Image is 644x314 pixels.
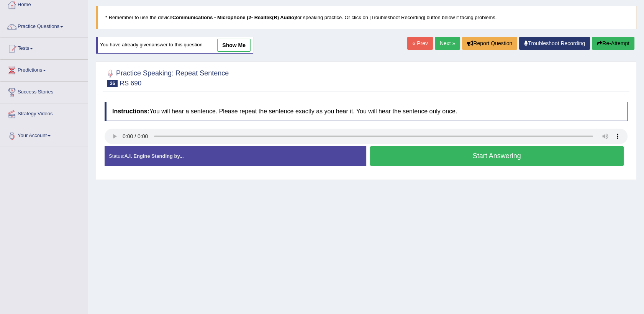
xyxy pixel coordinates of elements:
a: Success Stories [0,82,88,101]
div: Status: [105,146,366,166]
a: « Prev [407,37,433,50]
a: Practice Questions [0,16,88,35]
h4: You will hear a sentence. Please repeat the sentence exactly as you hear it. You will hear the se... [105,102,628,121]
button: Re-Attempt [592,37,634,50]
blockquote: * Remember to use the device for speaking practice. Or click on [Troubleshoot Recording] button b... [96,6,636,29]
a: show me [217,39,251,52]
h2: Practice Speaking: Repeat Sentence [105,68,229,87]
a: Next » [435,37,460,50]
b: Instructions: [112,108,149,114]
strong: A.I. Engine Standing by... [124,153,184,159]
b: Communications - Microphone (2- Realtek(R) Audio) [172,15,296,20]
a: Troubleshoot Recording [519,37,590,50]
a: Predictions [0,60,88,79]
button: Start Answering [370,146,624,166]
a: Your Account [0,125,88,144]
a: Tests [0,38,88,57]
div: You have already given answer to this question [96,37,253,54]
button: Report Question [462,37,517,50]
span: 36 [107,80,118,87]
small: RS 690 [120,80,141,87]
a: Strategy Videos [0,103,88,123]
